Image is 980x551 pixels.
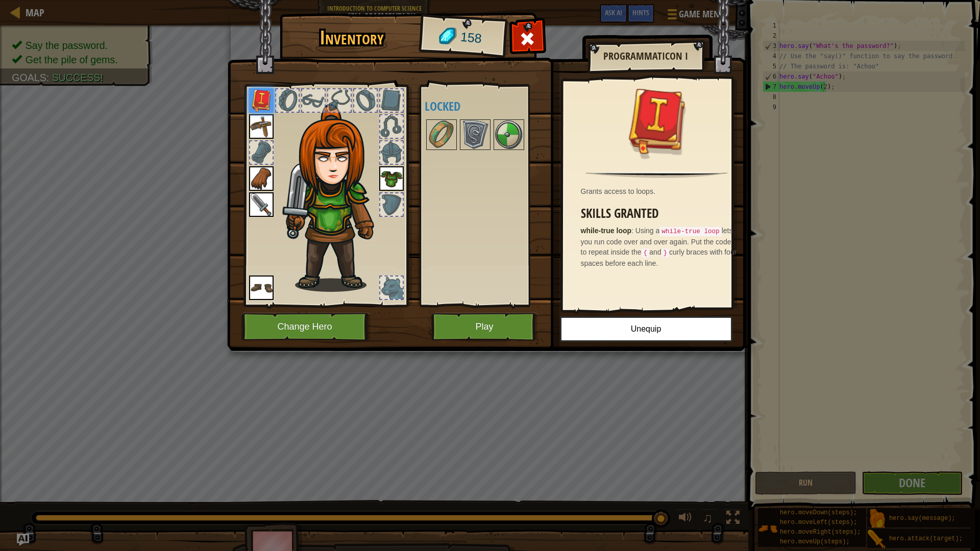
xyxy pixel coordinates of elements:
[249,166,274,191] img: portrait.png
[427,120,456,149] img: portrait.png
[287,27,417,48] h1: Inventory
[585,171,727,178] img: hr.png
[495,120,523,149] img: portrait.png
[282,104,392,292] img: hair_f2.png
[459,28,482,48] span: 158
[461,120,489,149] img: portrait.png
[249,275,274,300] img: portrait.png
[581,207,738,220] h3: Skills Granted
[581,227,632,235] strong: while-true loop
[581,186,738,196] div: Grants access to loops.
[249,114,274,139] img: portrait.png
[431,313,538,341] button: Play
[631,227,635,235] span: :
[249,88,274,113] img: portrait.png
[425,99,553,113] h4: Locked
[624,88,690,154] img: portrait.png
[642,248,650,258] code: {
[661,248,670,258] code: }
[379,166,404,191] img: portrait.png
[241,313,371,341] button: Change Hero
[560,316,732,342] button: Unequip
[249,192,274,217] img: portrait.png
[598,51,694,62] h2: Programmaticon I
[659,227,721,236] code: while-true loop
[581,227,737,267] span: Using a lets you run code over and over again. Put the code to repeat inside the and curly braces...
